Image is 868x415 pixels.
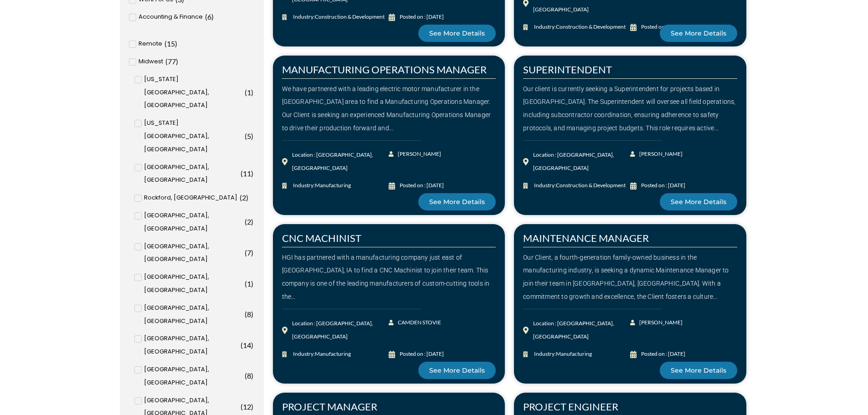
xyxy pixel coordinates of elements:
a: PROJECT MANAGER [282,400,377,413]
a: Industry:Manufacturing [523,348,630,361]
span: ) [246,193,248,202]
span: ( [245,248,247,257]
span: Manufacturing [315,350,351,357]
span: 11 [243,169,251,178]
span: 8 [247,371,251,380]
a: See More Details [660,25,737,42]
span: [US_STATE][GEOGRAPHIC_DATA], [GEOGRAPHIC_DATA] [144,73,242,112]
span: [GEOGRAPHIC_DATA], [GEOGRAPHIC_DATA] [144,161,238,187]
span: ( [165,57,168,66]
span: CAMDEN STOVIE [395,316,441,329]
a: See More Details [660,193,737,210]
span: ( [245,132,247,140]
a: CAMDEN STOVIE [389,316,442,329]
span: ) [176,57,178,66]
div: Posted on : [DATE] [400,10,444,24]
span: ( [241,341,243,349]
span: ( [245,217,247,226]
span: ) [251,371,253,380]
span: ) [251,248,253,257]
div: Posted on : [DATE] [641,348,685,361]
span: ( [245,371,247,380]
span: 6 [207,12,211,21]
span: See More Details [429,367,485,374]
a: [PERSON_NAME] [630,148,683,161]
a: Industry:Manufacturing [282,348,389,361]
div: Posted on : [DATE] [400,348,444,361]
span: [GEOGRAPHIC_DATA], [GEOGRAPHIC_DATA] [144,363,242,389]
span: [PERSON_NAME] [395,148,441,161]
span: ) [251,217,253,226]
a: [PERSON_NAME] [389,148,442,161]
span: 12 [243,402,251,411]
a: CNC MACHINIST [282,232,361,244]
span: 1 [247,88,251,97]
span: ( [240,193,242,202]
div: Our Client, a fourth-generation family-owned business in the manufacturing industry, is seeking a... [523,251,737,303]
span: 2 [247,217,251,226]
a: PROJECT ENGINEER [523,400,618,413]
span: [PERSON_NAME] [637,316,683,329]
a: Industry:Construction & Development [282,10,389,24]
a: See More Details [418,193,496,210]
span: 2 [242,193,246,202]
span: See More Details [671,30,726,36]
a: SUPERINTENDENT [523,63,612,76]
a: See More Details [418,362,496,379]
span: 77 [168,57,176,66]
span: See More Details [429,30,485,36]
span: ( [245,88,247,97]
span: ) [251,132,253,140]
a: [PERSON_NAME] [630,316,683,329]
div: Location : [GEOGRAPHIC_DATA], [GEOGRAPHIC_DATA] [533,149,630,175]
span: Industry: [291,348,351,361]
span: 14 [243,341,251,349]
a: MANUFACTURING OPERATIONS MANAGER [282,63,487,76]
span: ( [245,279,247,288]
span: Construction & Development [315,13,385,20]
span: See More Details [671,199,726,205]
span: ( [241,169,243,178]
span: ( [164,39,167,48]
a: See More Details [418,25,496,42]
div: HGI has partnered with a manufacturing company just east of [GEOGRAPHIC_DATA], IA to find a CNC M... [282,251,496,303]
span: Manufacturing [315,182,351,189]
span: Rockford, [GEOGRAPHIC_DATA] [144,191,237,205]
span: [GEOGRAPHIC_DATA], [GEOGRAPHIC_DATA] [144,332,238,359]
span: Industry: [532,348,592,361]
a: Industry:Construction & Development [523,179,630,192]
span: ) [175,39,177,48]
span: 5 [247,132,251,140]
span: Industry: [291,179,351,192]
span: Industry: [291,10,385,24]
div: Location : [GEOGRAPHIC_DATA], [GEOGRAPHIC_DATA] [292,149,389,175]
span: 15 [167,39,175,48]
span: Accounting & Finance [139,10,203,24]
div: Location : [GEOGRAPHIC_DATA], [GEOGRAPHIC_DATA] [533,317,630,343]
a: Industry:Manufacturing [282,179,389,192]
div: Posted on : [DATE] [641,179,685,192]
span: See More Details [429,199,485,205]
a: See More Details [660,362,737,379]
div: We have partnered with a leading electric motor manufacturer in the [GEOGRAPHIC_DATA] area to fin... [282,82,496,135]
div: Posted on : [DATE] [400,179,444,192]
span: ) [251,402,253,411]
span: 1 [247,279,251,288]
span: [PERSON_NAME] [637,148,683,161]
span: Manufacturing [556,350,592,357]
span: ) [251,88,253,97]
span: Remote [139,37,162,51]
span: [GEOGRAPHIC_DATA], [GEOGRAPHIC_DATA] [144,302,242,328]
span: ) [251,169,253,178]
a: MAINTENANCE MANAGER [523,232,649,244]
span: [US_STATE][GEOGRAPHIC_DATA], [GEOGRAPHIC_DATA] [144,117,242,156]
span: [GEOGRAPHIC_DATA], [GEOGRAPHIC_DATA] [144,240,242,266]
span: ( [245,310,247,318]
span: See More Details [671,367,726,374]
span: [GEOGRAPHIC_DATA], [GEOGRAPHIC_DATA] [144,271,242,297]
span: ( [205,12,207,21]
span: Industry: [532,179,626,192]
span: ) [251,279,253,288]
div: Location : [GEOGRAPHIC_DATA], [GEOGRAPHIC_DATA] [292,317,389,343]
span: 7 [247,248,251,257]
